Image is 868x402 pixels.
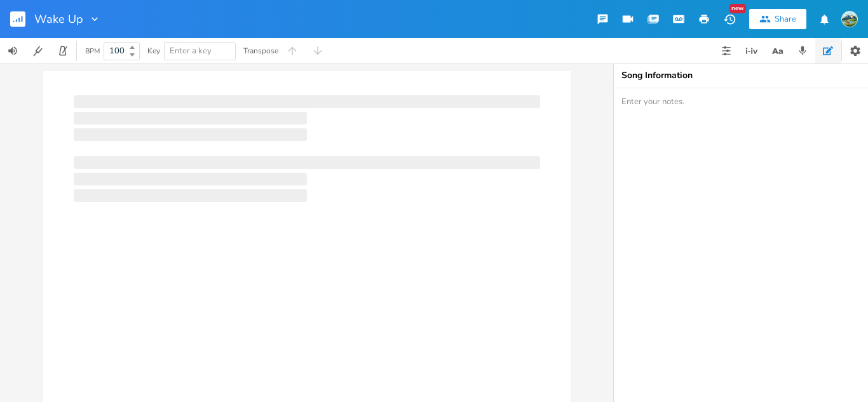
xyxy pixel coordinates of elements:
[170,45,212,57] span: Enter a key
[775,13,796,25] div: Share
[147,47,160,55] div: Key
[717,8,742,30] button: New
[841,11,858,27] img: brooks mclanahan
[621,71,860,80] div: Song Information
[749,9,806,29] button: Share
[85,48,100,55] div: BPM
[243,47,278,55] div: Transpose
[34,13,83,25] span: Wake Up
[729,4,746,13] div: New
